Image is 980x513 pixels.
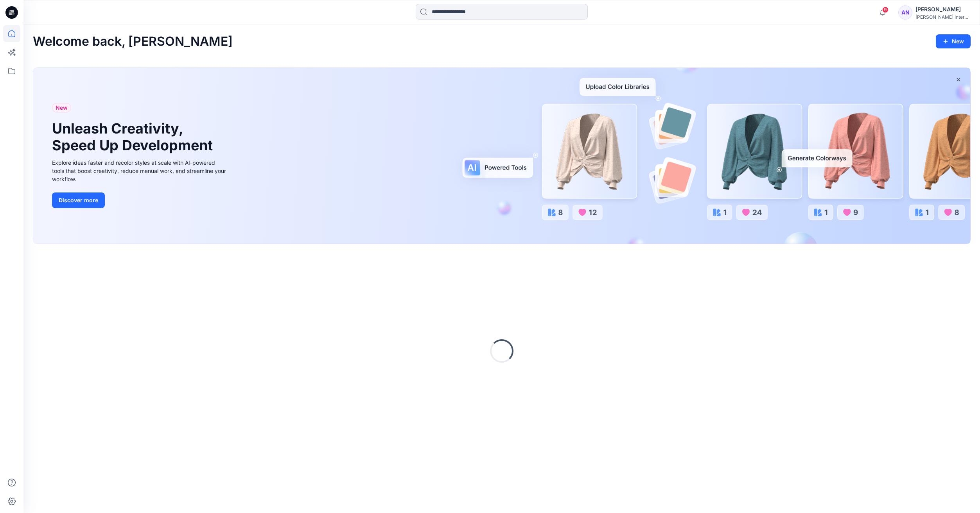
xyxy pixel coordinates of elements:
div: AN [898,5,912,20]
h2: Welcome back, [PERSON_NAME] [33,34,233,49]
h1: Unleash Creativity, Speed Up Development [52,120,216,154]
div: [PERSON_NAME] [915,5,970,14]
a: Discover more [52,192,228,208]
div: Explore ideas faster and recolor styles at scale with AI-powered tools that boost creativity, red... [52,159,228,183]
div: [PERSON_NAME] International [915,14,970,20]
button: New [936,34,971,48]
button: Discover more [52,192,105,208]
span: 9 [882,7,888,13]
span: New [56,103,68,112]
